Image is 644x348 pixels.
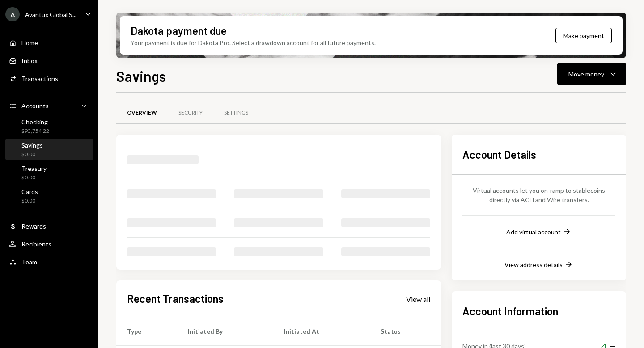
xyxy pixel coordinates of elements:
button: Move money [557,63,626,85]
div: $0.00 [21,151,43,158]
a: Checking$93,754.22 [5,115,93,137]
div: Savings [21,141,43,149]
div: Security [178,109,203,117]
div: Treasury [21,165,47,172]
div: Add virtual account [506,228,561,236]
div: Cards [21,188,38,195]
div: Inbox [21,57,38,64]
div: Recipients [21,240,51,248]
th: Status [370,317,441,346]
th: Initiated By [177,317,273,346]
h1: Savings [116,67,166,85]
div: $93,754.22 [21,127,49,135]
a: Overview [116,102,168,124]
div: Team [21,258,37,266]
a: Inbox [5,52,93,68]
a: Transactions [5,70,93,86]
div: $0.00 [21,174,47,182]
div: Move money [568,69,604,79]
button: Make payment [555,28,612,43]
div: Avantux Global S... [25,11,76,18]
div: View address details [504,261,563,268]
a: Recipients [5,236,93,252]
div: Your payment is due for Dakota Pro. Select a drawdown account for all future payments. [131,38,376,47]
a: Security [168,102,213,124]
div: Dakota payment due [131,23,227,38]
th: Type [116,317,177,346]
a: Accounts [5,98,93,114]
a: Home [5,34,93,51]
button: Add virtual account [506,227,572,237]
div: View all [406,295,430,304]
a: Treasury$0.00 [5,162,93,183]
button: View address details [504,260,573,270]
div: Virtual accounts let you on-ramp to stablecoins directly via ACH and Wire transfers. [462,186,615,204]
div: Transactions [21,75,58,82]
h2: Recent Transactions [127,291,224,306]
a: Cards$0.00 [5,185,93,207]
a: Team [5,254,93,270]
div: Home [21,39,38,47]
div: Checking [21,118,49,126]
div: Accounts [21,102,49,110]
a: Savings$0.00 [5,139,93,160]
a: Settings [213,102,259,124]
th: Initiated At [273,317,370,346]
a: Rewards [5,218,93,234]
div: Rewards [21,222,46,230]
div: $0.00 [21,197,38,205]
div: Settings [224,109,248,117]
a: View all [406,294,430,304]
div: Overview [127,109,157,117]
h2: Account Information [462,304,615,318]
div: A [5,7,20,21]
h2: Account Details [462,147,615,162]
